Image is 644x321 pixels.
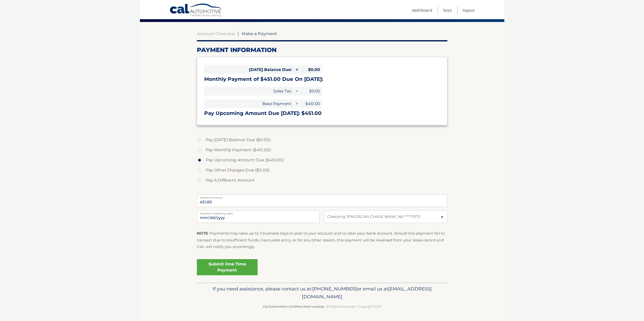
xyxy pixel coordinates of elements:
[197,165,447,175] label: Pay Other Charges Due ($0.00)
[204,76,440,82] h3: Monthly Payment of $451.00 Due On [DATE]:
[200,304,444,309] p: - All Rights Reserved - Copyright 2025
[197,259,258,275] a: Submit One Time Payment
[299,87,322,95] span: $0.00
[443,6,452,14] a: FAQ's
[197,230,447,250] p: : Payments may take up to 3 business days to post to your account and to clear your bank account....
[294,65,299,74] span: =
[197,46,447,54] h2: Payment Information
[197,210,320,223] input: Payment Date
[463,6,475,14] a: Logout
[294,99,299,108] span: +
[204,65,294,74] span: [DATE] Balance Due:
[200,285,444,301] p: If you need assistance, please contact us at: or email us at
[197,175,447,185] label: Pay A Different Amount
[197,210,320,214] label: Payment Processing Date
[170,3,223,18] a: Cal Automotive
[204,87,294,95] span: Sales Tax:
[197,231,208,236] strong: NOTE
[197,155,447,165] label: Pay Upcoming Amount Due ($451.00)
[294,87,299,95] span: +
[242,31,277,36] span: Make a Payment
[412,6,432,14] a: Dashboard
[204,99,294,108] span: Base Payment:
[263,305,324,308] strong: Cal Automotive Certified Auto Leasing
[197,135,447,145] label: Pay [DATE] Balance Due ($0.00)
[299,65,322,74] span: $0.00
[299,99,322,108] span: $451.00
[197,31,235,36] a: Account Overview
[197,194,447,199] label: Payment Amount
[197,194,447,207] input: Payment Amount
[238,31,239,36] span: |
[197,145,447,155] label: Pay Monthly Payment ($451.00)
[312,286,357,292] span: [PHONE_NUMBER]
[204,110,440,116] h3: Pay Upcoming Amount Due [DATE]: $451.00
